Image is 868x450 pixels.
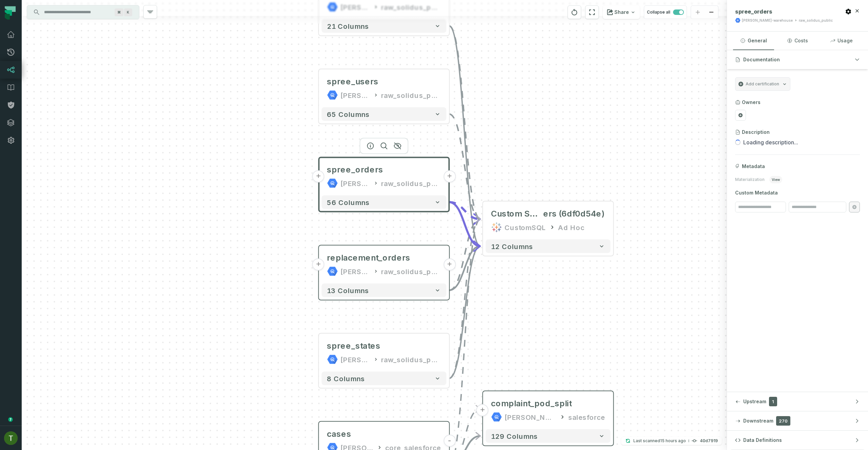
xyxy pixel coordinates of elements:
[742,163,765,170] span: Metadata
[327,164,383,175] span: spree_orders
[327,76,378,87] div: spree_users
[727,431,868,450] button: Data Definitions
[327,429,351,439] div: cases
[743,138,798,146] span: Loading description...
[327,286,369,294] span: 13 columns
[727,392,868,411] button: Upstream1
[381,354,441,365] div: raw_solidus_public
[743,398,766,405] span: Upstream
[769,397,777,406] span: 1
[735,8,772,15] span: spree_orders
[505,222,546,233] div: CustomSQL
[449,202,480,246] g: Edge from ada36df458a52a0a1f029ea8ee89859d to 6ee03ff74a41dd988f8a69f0ac33a20f
[449,219,480,290] g: Edge from 111a9170ba7fe1a8f1727956e6bd7d3c to 6ee03ff74a41dd988f8a69f0ac33a20f
[327,374,365,383] span: 8 columns
[443,259,456,271] button: +
[327,198,370,206] span: 56 columns
[7,416,14,423] div: Tooltip anchor
[312,170,324,183] button: +
[735,177,765,182] span: Materialization
[340,178,370,189] div: juul-warehouse
[727,411,868,430] button: Downstream270
[633,437,686,444] p: Last scanned
[660,438,686,443] relative-time: Sep 11, 2025, 6:22 AM GMT+3
[491,208,605,219] div: Custom SQL Query @ Replacement Orders (6df0d54e)
[558,222,585,233] div: Ad Hoc
[735,77,790,91] button: Add certification
[644,5,687,19] button: Collapse all
[4,431,18,445] img: avatar of Tomer Galun
[743,417,773,424] span: Downstream
[727,50,868,69] button: Documentation
[743,437,782,444] span: Data Definitions
[327,341,380,351] div: spree_states
[743,56,780,63] span: Documentation
[742,129,770,136] h3: Description
[381,90,441,101] div: raw_solidus_public
[543,208,605,219] span: ers (6df0d54e)
[327,22,369,30] span: 21 columns
[381,178,441,189] div: raw_solidus_public
[327,110,370,118] span: 65 columns
[776,416,790,426] span: 270
[733,32,774,50] button: General
[340,266,370,277] div: juul-warehouse
[449,219,480,379] g: Edge from 2ff772eb7ce381ac5563d7a0c7495ca5 to 6ee03ff74a41dd988f8a69f0ac33a20f
[443,170,456,183] button: +
[491,432,538,440] span: 129 columns
[705,6,718,19] button: zoom out
[568,412,605,423] div: salesforce
[777,32,818,50] button: Costs
[443,435,456,447] button: -
[821,32,862,50] button: Usage
[491,398,572,409] div: complaint_pod_split
[700,439,718,443] h4: 40d7919
[742,99,761,106] h3: Owners
[603,5,640,19] button: Share
[124,8,132,16] span: Press ⌘ + K to focus the search bar
[327,252,410,263] div: replacement_orders
[621,437,722,445] button: Last scanned[DATE] 6:22:06 AM40d7919
[381,266,441,277] div: raw_solidus_public
[115,8,123,16] span: Press ⌘ + K to focus the search bar
[799,18,833,23] div: raw_solidus_public
[340,90,370,101] div: juul-warehouse
[742,18,793,23] div: juul-warehouse
[505,412,556,423] div: juul-customer-service
[312,259,324,271] button: +
[769,176,782,183] span: view
[746,81,779,87] span: Add certification
[476,404,489,416] button: +
[340,354,370,365] div: juul-warehouse
[491,242,533,250] span: 12 columns
[735,189,860,196] span: Custom Metadata
[449,26,480,219] g: Edge from b133ab2b08f708c83ed754c4c4aafeb0 to 6ee03ff74a41dd988f8a69f0ac33a20f
[491,208,543,219] span: Custom SQL Query @ Replacement Ord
